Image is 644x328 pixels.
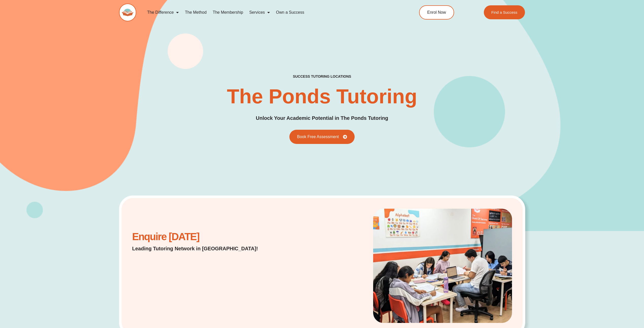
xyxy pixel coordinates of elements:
[144,7,182,18] a: The Difference
[427,10,446,14] span: Enrol Now
[132,234,271,240] h2: Enquire [DATE]
[256,114,388,122] p: Unlock Your Academic Potential in The Ponds Tutoring
[289,130,355,144] a: Book Free Assessment
[491,10,518,14] span: Find a Success
[484,5,525,19] a: Find a Success
[132,245,271,252] p: Leading Tutoring Network in [GEOGRAPHIC_DATA]!
[293,74,351,79] h2: success tutoring locations
[144,7,396,18] nav: Menu
[210,7,246,18] a: The Membership
[419,5,454,20] a: Enrol Now
[246,7,273,18] a: Services
[273,7,307,18] a: Own a Success
[132,257,250,295] iframe: Website Lead Form
[227,86,417,107] h2: The Ponds Tutoring
[182,7,209,18] a: The Method
[297,135,339,139] span: Book Free Assessment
